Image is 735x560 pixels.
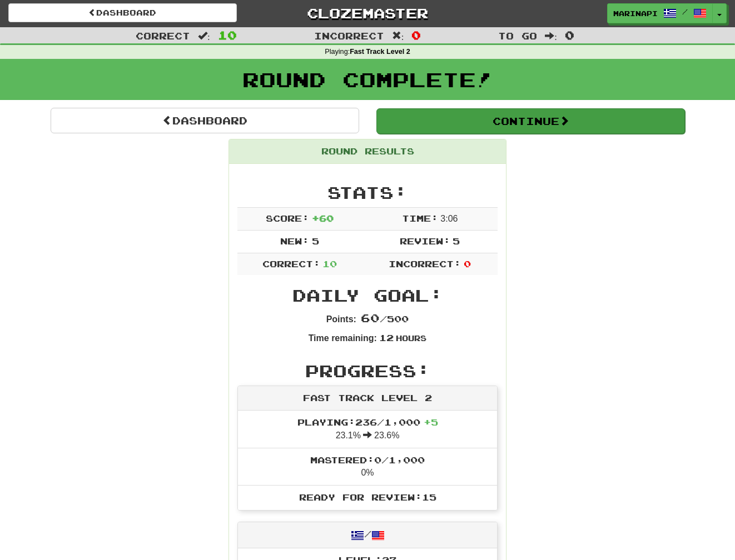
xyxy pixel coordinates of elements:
[4,68,731,91] h1: Round Complete!
[262,258,320,269] span: Correct:
[326,314,356,324] strong: Points:
[299,492,436,502] span: Ready for Review: 15
[312,213,334,223] span: + 60
[350,48,410,56] strong: Fast Track Level 2
[453,236,460,246] span: 5
[280,236,309,246] span: New:
[266,213,309,223] span: Score:
[424,417,438,427] span: + 5
[237,362,498,380] h2: Progress:
[237,183,498,202] h2: Stats:
[310,454,425,465] span: Mastered: 0 / 1,000
[607,3,713,23] a: marinapi /
[238,411,497,448] li: 23.1% 23.6%
[361,311,380,324] span: 60
[51,108,359,133] a: Dashboard
[440,214,458,223] span: 3 : 0 6
[309,333,377,343] strong: Time remaining:
[389,258,461,269] span: Incorrect:
[322,258,337,269] span: 10
[361,313,409,324] span: / 500
[565,28,574,42] span: 0
[238,386,497,411] div: Fast Track Level 2
[613,8,658,18] span: marinapi
[237,286,498,304] h2: Daily Goal:
[411,28,421,42] span: 0
[498,30,537,41] span: To go
[396,333,426,343] small: Hours
[402,213,438,223] span: Time:
[464,258,471,269] span: 0
[545,31,557,41] span: :
[8,3,237,22] a: Dashboard
[400,236,450,246] span: Review:
[376,108,685,134] button: Continue
[136,30,190,41] span: Correct
[229,139,506,164] div: Round Results
[254,3,482,23] a: Clozemaster
[198,31,210,41] span: :
[312,236,319,246] span: 5
[218,28,237,42] span: 10
[238,448,497,486] li: 0%
[392,31,404,41] span: :
[238,522,497,548] div: /
[297,417,438,427] span: Playing: 236 / 1,000
[314,30,384,41] span: Incorrect
[379,332,394,343] span: 12
[682,8,688,16] span: /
